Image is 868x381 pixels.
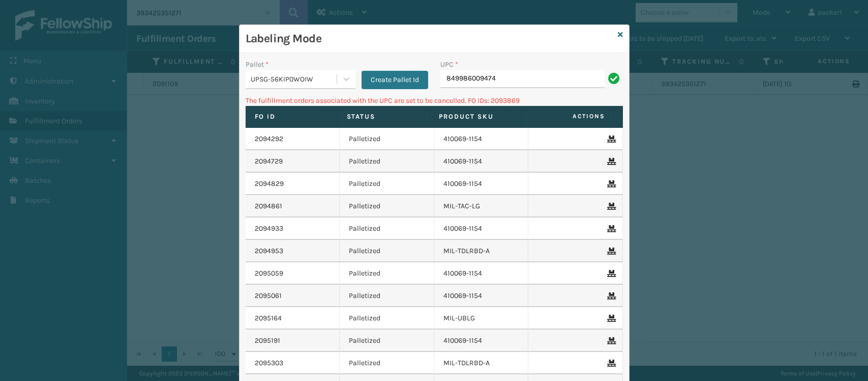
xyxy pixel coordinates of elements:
[607,337,613,344] i: Remove From Pallet
[607,360,613,367] i: Remove From Pallet
[607,315,613,322] i: Remove From Pallet
[340,217,434,240] td: Palletized
[255,112,328,121] label: Fo Id
[255,134,283,144] a: 2094292
[340,240,434,262] td: Palletized
[434,173,529,195] td: 410069-1154
[246,95,623,106] p: The fulfillment orders associated with the UPC are set to be cancelled. FO IDs: 2093869
[434,285,529,307] td: 410069-1154
[434,240,529,262] td: MIL-TDLRBD-A
[607,135,613,143] i: Remove From Pallet
[607,158,613,165] i: Remove From Pallet
[440,59,458,70] label: UPC
[255,224,283,234] a: 2094933
[607,180,613,187] i: Remove From Pallet
[340,262,434,285] td: Palletized
[340,330,434,352] td: Palletized
[434,330,529,352] td: 410069-1154
[251,74,338,85] div: UPSG-56KIP0WOIW
[434,150,529,173] td: 410069-1154
[607,225,613,232] i: Remove From Pallet
[255,358,283,368] a: 2095303
[434,352,529,374] td: MIL-TDLRBD-A
[340,352,434,374] td: Palletized
[525,108,611,125] span: Actions
[434,195,529,217] td: MIL-TAC-LG
[246,31,614,46] h3: Labeling Mode
[347,112,420,121] label: Status
[607,248,613,255] i: Remove From Pallet
[340,173,434,195] td: Palletized
[439,112,512,121] label: Product SKU
[246,59,268,70] label: Pallet
[255,179,284,189] a: 2094829
[340,285,434,307] td: Palletized
[255,336,280,346] a: 2095191
[362,71,428,89] button: Create Pallet Id
[434,307,529,330] td: MIL-UBLG
[340,128,434,150] td: Palletized
[255,268,283,279] a: 2095059
[255,156,283,167] a: 2094729
[255,313,282,323] a: 2095164
[340,150,434,173] td: Palletized
[255,291,282,301] a: 2095061
[255,201,282,211] a: 2094861
[434,128,529,150] td: 410069-1154
[340,195,434,217] td: Palletized
[434,262,529,285] td: 410069-1154
[340,307,434,330] td: Palletized
[607,270,613,277] i: Remove From Pallet
[607,292,613,300] i: Remove From Pallet
[607,203,613,210] i: Remove From Pallet
[255,246,283,256] a: 2094953
[434,217,529,240] td: 410069-1154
